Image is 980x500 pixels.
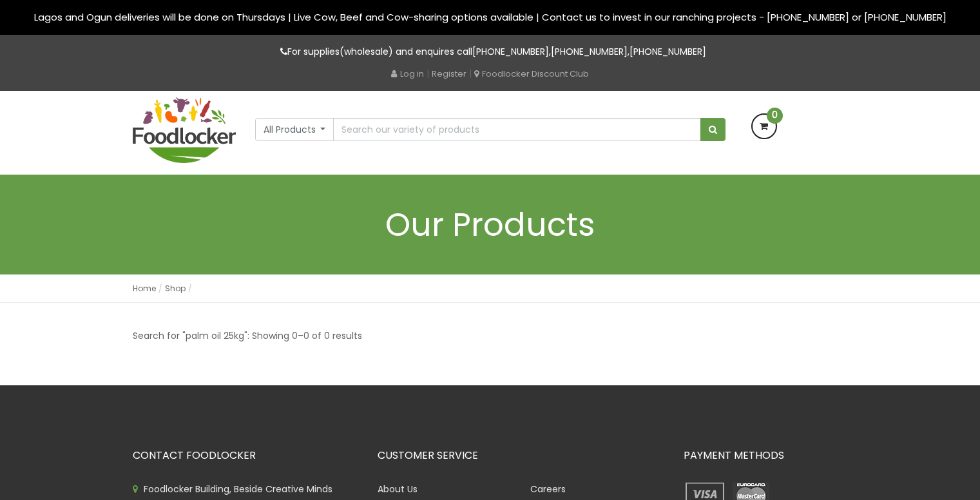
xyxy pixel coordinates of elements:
[133,450,358,461] h3: CONTACT FOODLOCKER
[333,118,700,141] input: Search our variety of products
[255,118,334,141] button: All Products
[133,44,848,59] p: For supplies(wholesale) and enquires call , ,
[767,108,783,124] span: 0
[469,67,472,80] span: |
[432,68,466,80] a: Register
[472,45,549,58] a: [PHONE_NUMBER]
[530,483,566,495] a: Careers
[133,207,848,242] h1: Our Products
[551,45,628,58] a: [PHONE_NUMBER]
[629,45,706,58] a: [PHONE_NUMBER]
[391,68,424,80] a: Log in
[165,283,186,294] a: Shop
[474,68,589,80] a: Foodlocker Discount Club
[34,10,946,24] span: Lagos and Ogun deliveries will be done on Thursdays | Live Cow, Beef and Cow-sharing options avai...
[133,329,362,343] p: Search for "palm oil 25kg": Showing 0–0 of 0 results
[427,67,429,80] span: |
[133,97,236,163] img: FoodLocker
[133,283,156,294] a: Home
[378,450,664,461] h3: CUSTOMER SERVICE
[684,450,848,461] h3: PAYMENT METHODS
[378,483,418,495] a: About Us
